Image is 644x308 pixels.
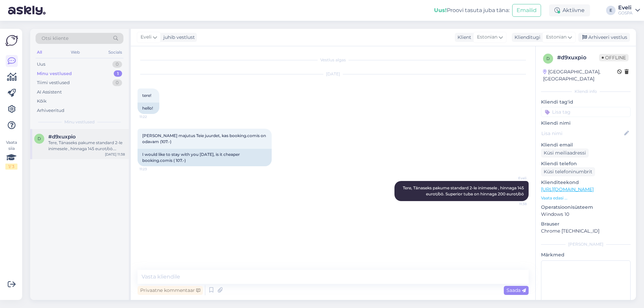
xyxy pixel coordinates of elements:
[557,54,599,62] div: # d9xuxpio
[42,35,68,42] span: Otsi kliente
[541,99,631,106] p: Kliendi tag'id
[541,167,595,176] div: Küsi telefoninumbrit
[37,107,64,114] div: Arhiveeritud
[112,61,122,68] div: 0
[541,160,631,167] p: Kliendi telefon
[506,287,526,293] span: Saada
[37,89,62,96] div: AI Assistent
[618,5,633,10] div: Eveli
[599,54,629,61] span: Offline
[541,204,631,211] p: Operatsioonisüsteem
[36,48,43,57] div: All
[142,93,151,98] span: tere!
[403,185,525,196] span: Tere, Tänaseks pakume standard 2-le inimesele , hinnaga 145 eurot/öö. Superior tuba on hinnaga 20...
[140,114,165,119] span: 11:22
[37,79,70,86] div: Tiimi vestlused
[138,149,272,166] div: I would like to stay with you [DATE], is it cheaper booking.comis ( 107.-)
[501,201,527,206] span: 11:38
[541,120,631,127] p: Kliendi nimi
[541,228,631,235] p: Chrome [TECHNICAL_ID]
[541,107,631,117] input: Lisa tag
[541,88,631,95] div: Kliendi info
[546,34,567,41] span: Estonian
[105,152,125,157] div: [DATE] 11:38
[434,7,447,13] b: Uus!
[141,34,152,41] span: Eveli
[69,48,81,57] div: Web
[618,10,633,16] div: GOSPA
[455,34,471,41] div: Klient
[618,5,640,16] a: EveliGOSPA
[578,33,630,42] div: Arhiveeri vestlus
[38,136,41,141] span: d
[37,70,72,77] div: Minu vestlused
[37,98,47,105] div: Kõik
[512,34,540,41] div: Klienditugi
[477,34,497,41] span: Estonian
[5,164,17,170] div: 1 / 3
[138,57,529,63] div: Vestlus algas
[541,130,623,137] input: Lisa nimi
[541,251,631,258] p: Märkmed
[541,195,631,201] p: Vaata edasi ...
[434,6,509,14] div: Proovi tasuta juba täna:
[37,61,45,68] div: Uus
[142,133,267,144] span: [PERSON_NAME] majutus Teie juurdet, kas booking.comis on odavam (107.-)
[546,56,550,61] span: d
[5,139,17,170] div: Vaata siia
[541,186,594,192] a: [URL][DOMAIN_NAME]
[138,286,203,295] div: Privaatne kommentaar
[606,6,615,15] div: E
[543,68,617,82] div: [GEOGRAPHIC_DATA], [GEOGRAPHIC_DATA]
[501,176,527,181] span: Eveli
[512,4,541,17] button: Emailid
[541,179,631,186] p: Klienditeekond
[549,4,590,16] div: Aktiivne
[48,140,125,152] div: Tere, Tänaseks pakume standard 2-le inimesele , hinnaga 145 eurot/öö. Superior tuba on hinnaga 20...
[107,48,123,57] div: Socials
[541,241,631,247] div: [PERSON_NAME]
[112,79,122,86] div: 0
[541,148,589,158] div: Küsi meiliaadressi
[48,134,76,140] span: #d9xuxpio
[541,141,631,148] p: Kliendi email
[541,211,631,218] p: Windows 10
[138,71,529,77] div: [DATE]
[138,103,159,114] div: hello!
[64,119,95,125] span: Minu vestlused
[5,34,18,47] img: Askly Logo
[161,34,195,41] div: juhib vestlust
[541,221,631,228] p: Brauser
[140,167,165,172] span: 11:23
[114,70,122,77] div: 1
